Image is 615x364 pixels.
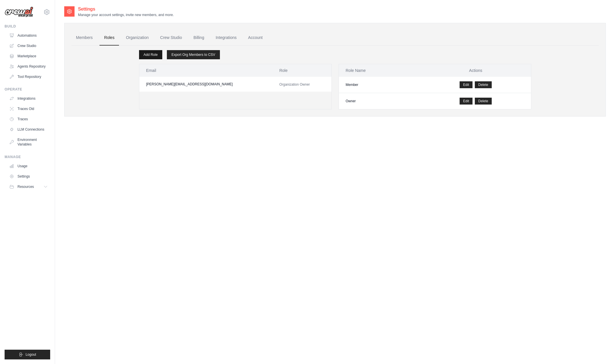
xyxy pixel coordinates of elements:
[139,77,273,92] td: [PERSON_NAME][EMAIL_ADDRESS][DOMAIN_NAME]
[5,24,50,29] div: Build
[7,72,50,81] a: Tool Repository
[272,64,331,77] th: Role
[121,30,153,46] a: Organization
[139,64,273,77] th: Email
[71,30,97,46] a: Members
[7,115,50,124] a: Traces
[279,82,310,86] span: Organization Owner
[78,6,174,13] h2: Settings
[189,30,209,46] a: Billing
[7,62,50,71] a: Agents Repository
[99,30,119,46] a: Roles
[78,13,174,17] p: Manage your account settings, invite new members, and more.
[7,104,50,113] a: Traces Old
[139,50,162,59] a: Add Role
[5,87,50,92] div: Operate
[475,98,492,105] button: Delete
[339,93,421,109] td: Owner
[7,31,50,40] a: Automations
[460,81,473,88] a: Edit
[156,30,187,46] a: Crew Studio
[211,30,241,46] a: Integrations
[243,30,267,46] a: Account
[5,155,50,159] div: Manage
[7,172,50,181] a: Settings
[17,184,34,189] span: Resources
[7,94,50,103] a: Integrations
[339,77,421,93] td: Member
[7,41,50,50] a: Crew Studio
[339,64,421,77] th: Role Name
[7,125,50,134] a: LLM Connections
[5,350,50,359] button: Logout
[26,352,36,357] span: Logout
[7,182,50,191] button: Resources
[5,7,33,17] img: Logo
[421,64,531,77] th: Actions
[7,52,50,61] a: Marketplace
[460,98,473,105] a: Edit
[7,135,50,149] a: Environment Variables
[475,81,492,88] button: Delete
[167,50,220,59] a: Export Org Members to CSV
[7,162,50,171] a: Usage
